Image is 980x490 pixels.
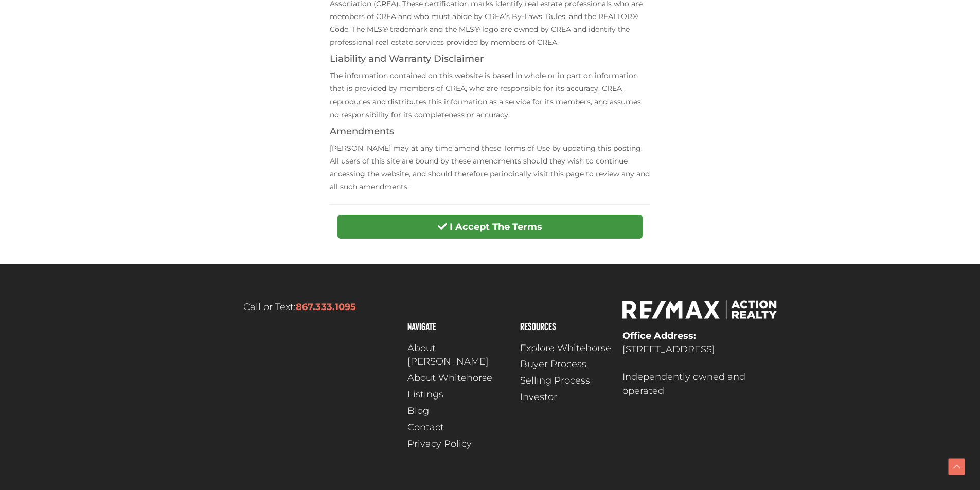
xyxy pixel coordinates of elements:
[407,341,510,369] a: About [PERSON_NAME]
[407,388,443,402] span: Listings
[520,341,612,355] a: Explore Whitehorse
[330,69,650,121] p: The information contained on this website is based in whole or in part on information that is pro...
[520,321,612,331] h4: Resources
[520,341,611,355] span: Explore Whitehorse
[330,126,650,137] h4: Amendments
[407,404,510,418] a: Blog
[520,374,590,388] span: Selling Process
[296,301,356,313] a: 867.333.1095
[520,390,557,404] span: Investor
[202,300,398,314] p: Call or Text:
[407,321,510,331] h4: Navigate
[407,437,472,451] span: Privacy Policy
[520,357,612,371] a: Buyer Process
[520,357,586,371] span: Buyer Process
[450,221,542,232] strong: I Accept The Terms
[407,388,510,402] a: Listings
[520,374,612,388] a: Selling Process
[407,421,444,434] span: Contact
[407,437,510,451] a: Privacy Policy
[330,142,650,194] p: [PERSON_NAME] may at any time amend these Terms of Use by updating this posting. All users of thi...
[407,371,492,385] span: About Whitehorse
[622,330,696,341] strong: Office Address:
[622,329,778,398] p: [STREET_ADDRESS] Independently owned and operated
[407,404,429,418] span: Blog
[407,421,510,434] a: Contact
[337,215,643,239] button: I Accept The Terms
[407,371,510,385] a: About Whitehorse
[520,390,612,404] a: Investor
[330,54,650,64] h4: Liability and Warranty Disclaimer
